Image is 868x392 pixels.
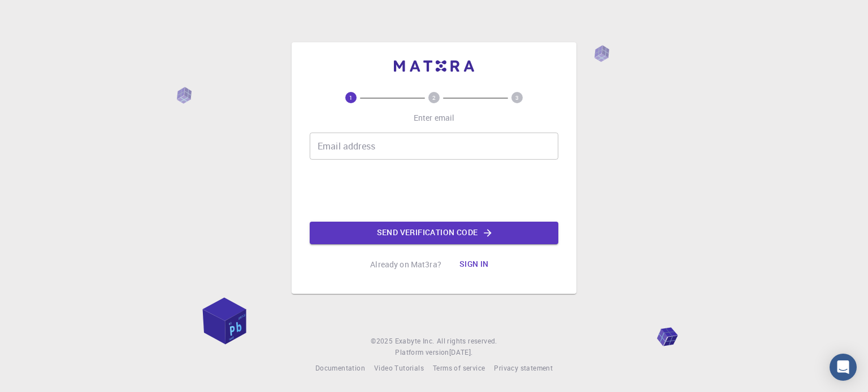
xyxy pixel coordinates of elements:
[315,363,365,374] a: Documentation
[450,253,498,276] button: Sign in
[449,347,473,358] a: [DATE].
[395,347,449,358] span: Platform version
[515,94,519,102] text: 3
[310,222,558,244] button: Send verification code
[830,354,857,381] div: Open Intercom Messenger
[371,336,394,347] span: © 2025
[494,363,553,374] a: Privacy statement
[315,363,365,372] span: Documentation
[437,336,497,347] span: All rights reserved.
[433,363,485,374] a: Terms of service
[370,259,441,270] p: Already on Mat3ra?
[494,363,553,372] span: Privacy statement
[349,94,353,102] text: 1
[449,347,473,356] span: [DATE] .
[414,112,455,124] p: Enter email
[395,336,435,345] span: Exabyte Inc.
[348,169,520,213] iframe: reCAPTCHA
[395,336,435,347] a: Exabyte Inc.
[433,363,485,372] span: Terms of service
[374,363,424,374] a: Video Tutorials
[432,94,436,102] text: 2
[374,363,424,372] span: Video Tutorials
